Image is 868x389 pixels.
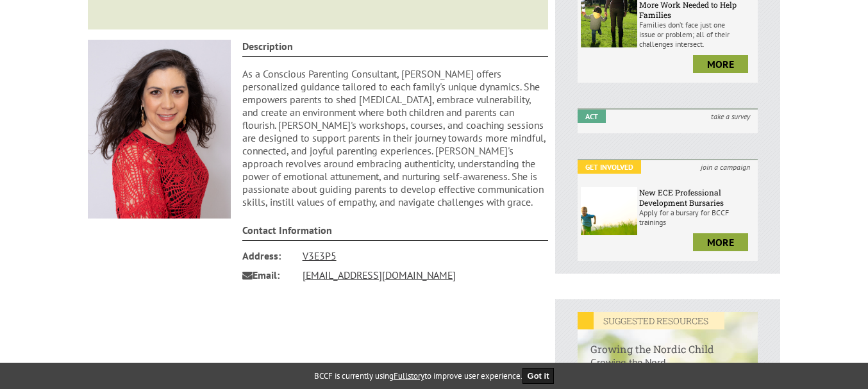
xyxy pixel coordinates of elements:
h6: Growing the Nordic Child [578,329,758,356]
a: more [693,55,748,73]
h4: Contact Information [242,224,549,241]
img: Delia Leon-Urbiola [88,40,231,219]
a: V3E3P5 [303,249,337,262]
p: Apply for a bursary for BCCF trainings [639,208,755,227]
a: Fullstory [394,370,424,381]
h6: New ECE Professional Development Bursaries [639,187,755,208]
p: As a Conscious Parenting Consultant, [PERSON_NAME] offers personalized guidance tailored to each ... [242,67,549,208]
em: Get Involved [578,160,641,174]
h4: Description [242,40,549,57]
i: join a campaign [693,160,758,174]
p: Growing the Nord... [578,356,758,381]
i: take a survey [703,110,758,123]
em: SUGGESTED RESOURCES [578,312,724,329]
a: [EMAIL_ADDRESS][DOMAIN_NAME] [303,269,456,281]
p: Families don’t face just one issue or problem; all of their challenges intersect. [639,20,755,49]
button: Got it [522,368,555,384]
a: more [693,233,748,251]
span: Address [242,246,294,265]
em: Act [578,110,606,123]
span: Email [242,265,294,285]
